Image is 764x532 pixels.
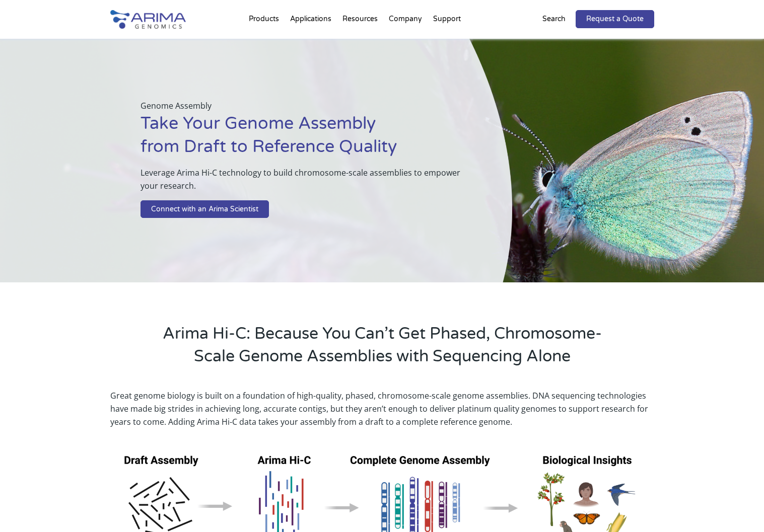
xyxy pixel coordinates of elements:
[141,166,462,200] p: Leverage Arima Hi-C technology to build chromosome-scale assemblies to empower your research.
[110,389,654,428] p: Great genome biology is built on a foundation of high-quality, phased, chromosome-scale genome as...
[141,112,462,166] h1: Take Your Genome Assembly from Draft to Reference Quality
[151,323,614,375] h2: Arima Hi-C: Because You Can’t Get Phased, Chromosome-Scale Genome Assemblies with Sequencing Alone
[576,10,654,28] a: Request a Quote
[110,10,186,29] img: Arima-Genomics-logo
[141,200,269,218] a: Connect with an Arima Scientist
[542,13,566,26] p: Search
[141,99,462,222] div: Genome Assembly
